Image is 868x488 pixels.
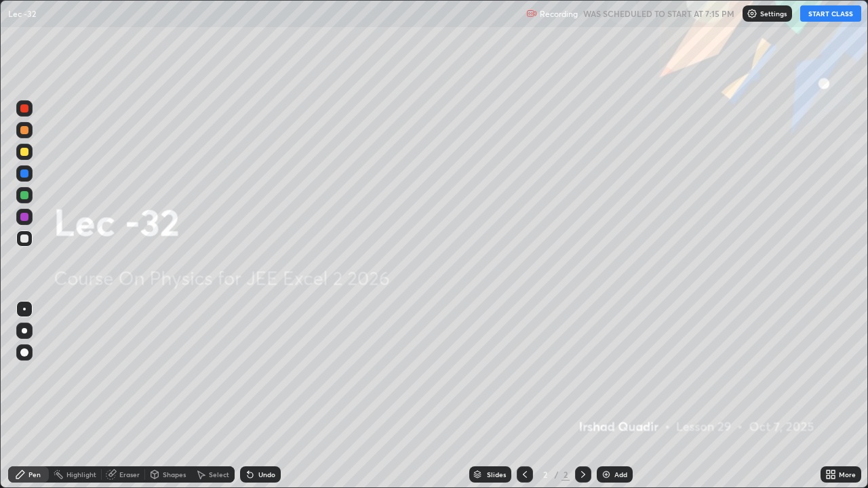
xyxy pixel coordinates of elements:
[538,470,552,479] div: 2
[760,10,787,17] p: Settings
[66,471,96,478] div: Highlight
[540,9,578,19] p: Recording
[487,471,506,478] div: Slides
[8,8,36,19] p: Lec -32
[601,469,612,480] img: add-slide-button
[839,471,856,478] div: More
[163,471,186,478] div: Shapes
[209,471,229,478] div: Select
[526,8,537,19] img: recording.375f2c34.svg
[258,471,275,478] div: Undo
[583,7,734,20] h5: WAS SCHEDULED TO START AT 7:15 PM
[28,471,41,478] div: Pen
[561,468,570,481] div: 2
[747,8,757,19] img: class-settings-icons
[119,471,140,478] div: Eraser
[555,470,559,479] div: /
[614,471,627,478] div: Add
[800,5,861,22] button: START CLASS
